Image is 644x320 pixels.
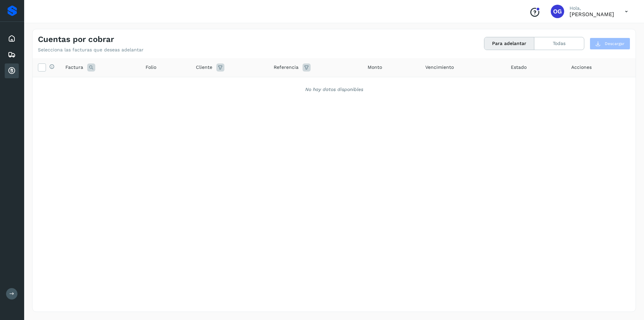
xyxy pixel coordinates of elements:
span: Estado [511,64,527,71]
p: OSCAR GUZMAN LOPEZ [570,11,614,17]
div: No hay datos disponibles [41,86,627,93]
span: Acciones [571,64,592,71]
span: Folio [146,64,156,71]
button: Para adelantar [484,37,534,50]
h4: Cuentas por cobrar [38,35,114,44]
span: Descargar [605,41,625,47]
button: Descargar [590,38,630,50]
button: Todas [534,37,584,50]
span: Monto [368,64,382,71]
div: Cuentas por cobrar [5,63,19,78]
p: Selecciona las facturas que deseas adelantar [38,47,144,53]
div: Inicio [5,31,19,46]
div: Embarques [5,47,19,62]
span: Referencia [274,64,299,71]
span: Cliente [196,64,212,71]
p: Hola, [570,5,614,11]
span: Factura [65,64,83,71]
span: Vencimiento [425,64,454,71]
